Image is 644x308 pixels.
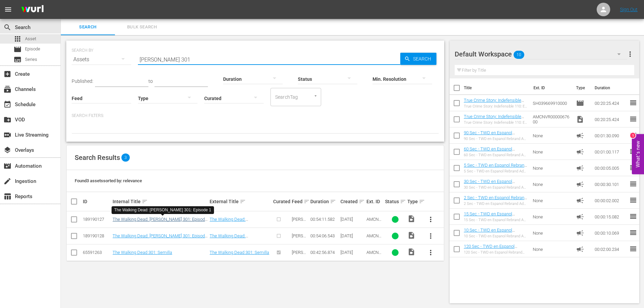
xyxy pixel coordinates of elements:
[592,127,629,144] td: 00:01:30.090
[629,99,637,107] span: reorder
[310,217,338,222] div: 00:54:11.582
[210,250,269,255] a: The Walking Dead 301: Semilla
[3,177,11,185] span: Ingestion
[3,70,11,78] span: Create
[464,98,524,108] a: True Crime Story: Indefensible 110: El elefante en el útero
[292,250,306,265] span: [PERSON_NAME] Feed
[464,185,528,190] div: 30 Sec - TWD en Espanol Rebrand Ad Slates-30s- SLATE
[366,217,381,232] span: AMCNVR0000070431
[455,45,627,64] div: Default Workspace
[113,233,208,243] a: The Walking Dead: [PERSON_NAME] 301: Episode 1
[119,23,165,31] span: Bulk Search
[620,7,638,12] a: Sign Out
[427,232,435,240] span: more_vert
[3,192,11,200] span: Reports
[530,209,573,225] td: None
[464,250,528,255] div: 120 Sec - TWD en Espanol Rebrand Ad Slates-120s- SLATE
[591,78,631,97] th: Duration
[366,250,381,265] span: AMCNVR0000006418
[366,199,383,204] div: Ext. ID
[530,144,573,160] td: None
[530,225,573,241] td: None
[576,245,584,253] span: Ad
[72,78,93,84] span: Published:
[423,211,439,228] button: more_vert
[464,169,528,173] div: 5 Sec - TWD en Espanol Rebrand Ad Slates-5s- SLATE
[3,116,11,124] span: VOD
[3,23,11,31] span: Search
[240,198,246,205] span: sort
[592,160,629,176] td: 00:00:05.005
[25,56,37,63] span: Series
[576,132,584,140] span: Ad
[629,229,637,237] span: reorder
[75,178,142,183] span: Found 3 assets sorted by: relevance
[572,78,591,97] th: Type
[464,146,522,157] a: 60 Sec - TWD en Espanol Rebrand Ad Slates-60s- SLATE
[3,162,11,170] span: Automation
[427,248,435,257] span: more_vert
[423,244,439,261] button: more_vert
[464,244,525,254] a: 120 Sec - TWD en Espanol Rebrand Ad Slates-120s- SLATE
[3,146,11,154] span: Overlays
[75,153,120,162] span: Search Results
[629,245,637,253] span: reorder
[464,130,522,140] a: 90 Sec - TWD en Espanol Rebrand Ad Slates-90s- SLATE
[273,199,290,204] div: Curated
[210,197,271,206] div: External Title
[529,78,572,97] th: Ext. ID
[530,192,573,209] td: None
[292,233,306,248] span: [PERSON_NAME] Feed
[530,176,573,192] td: None
[576,148,584,156] span: Ad
[407,197,420,206] div: Type
[14,55,22,64] span: Series
[3,100,11,109] span: Schedule
[629,164,637,172] span: reorder
[576,164,584,172] span: Ad
[83,217,111,222] div: 189190127
[65,23,111,31] span: Search
[592,95,629,111] td: 00:20:25.424
[83,199,111,204] div: ID
[576,196,584,205] span: Ad
[530,95,573,111] td: SH039669910000
[626,50,634,58] span: more_vert
[3,131,11,139] span: Live Streaming
[464,218,528,222] div: 15 Sec - TWD en Espanol Rebrand Ad Slates-15s- SLATE
[410,53,436,65] span: Search
[359,198,365,205] span: sort
[25,35,36,42] span: Asset
[629,115,637,123] span: reorder
[4,5,12,14] span: menu
[464,228,522,238] a: 10 Sec - TWD en Espanol Rebrand Ad Slates-10s- SLATE
[292,197,308,206] div: Feed
[83,233,111,238] div: 189190128
[366,233,381,248] span: AMCNVR0000070430
[464,211,522,221] a: 15 Sec - TWD en Espanol Rebrand Ad Slates-15s- SLATE
[400,53,436,65] button: Search
[407,215,415,223] span: Video
[340,217,364,222] div: [DATE]
[464,234,528,238] div: 10 Sec - TWD en Espanol Rebrand Ad Slates-10s- SLATE
[310,250,338,255] div: 00:42:56.874
[592,209,629,225] td: 00:00:15.082
[464,153,528,157] div: 60 Sec - TWD en Espanol Rebrand Ad Slates-60s- SLATE
[340,250,364,255] div: [DATE]
[464,114,524,124] a: True Crime Story: Indefensible 110: El elefante en el útero
[629,212,637,220] span: reorder
[427,215,435,223] span: more_vert
[72,50,131,69] div: Assets
[14,45,22,53] span: Episode
[310,197,338,206] div: Duration
[576,229,584,237] span: Ad
[576,213,584,221] span: Ad
[629,180,637,188] span: reorder
[464,163,527,173] a: 5 Sec - TWD en Espanol Rebrand Ad Slates-5s- SLATE
[592,225,629,241] td: 00:00:10.069
[304,198,310,205] span: sort
[632,134,644,174] button: Open Feedback Widget
[25,46,40,52] span: Episode
[14,35,22,43] span: Asset
[630,133,636,138] div: 1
